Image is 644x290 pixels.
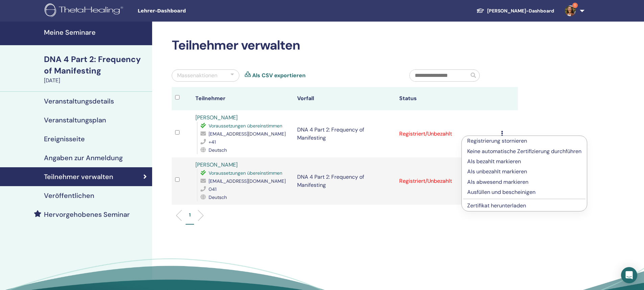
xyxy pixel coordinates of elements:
[294,110,396,157] td: DNA 4 Part 2: Frequency of Manifesting
[471,5,559,17] a: [PERSON_NAME]-Dashboard
[44,116,106,124] h4: Veranstaltungsplan
[138,7,239,14] span: Lehrer-Dashboard
[44,210,130,219] h4: Hervorgehobenes Seminar
[467,188,581,196] p: Ausfüllen und bescheinigen
[195,114,238,121] a: [PERSON_NAME]
[565,5,576,16] img: default.jpg
[209,194,227,200] span: Deutsch
[44,28,148,36] h4: Meine Seminare
[252,71,306,80] a: Als CSV exportieren
[192,87,294,110] th: Teilnehmer
[44,135,85,143] h4: Ereignisseite
[476,8,484,13] img: graduation-cap-white.svg
[467,178,581,186] p: Als abwesend markieren
[172,38,518,53] h2: Teilnehmer verwalten
[45,3,125,19] img: logo.png
[467,147,581,155] p: Keine automatische Zertifizierung durchführen
[40,54,152,85] a: DNA 4 Part 2: Frequency of Manifesting[DATE]
[621,267,637,283] div: Open Intercom Messenger
[44,192,94,200] h4: Veröffentlichen
[396,87,498,110] th: Status
[209,139,216,145] span: +41
[44,173,113,181] h4: Teilnehmer verwalten
[209,131,286,137] span: [EMAIL_ADDRESS][DOMAIN_NAME]
[209,186,216,192] span: 041
[209,178,286,184] span: [EMAIL_ADDRESS][DOMAIN_NAME]
[467,157,581,166] p: Als bezahlt markieren
[209,147,227,153] span: Deutsch
[195,161,238,168] a: [PERSON_NAME]
[44,97,114,105] h4: Veranstaltungsdetails
[572,3,578,8] span: 1
[189,211,191,219] p: 1
[44,77,148,85] div: [DATE]
[467,202,526,209] a: Zertifikat herunterladen
[294,87,396,110] th: Vorfall
[177,71,217,80] div: Massenaktionen
[209,123,282,129] span: Voraussetzungen übereinstimmen
[44,154,123,162] h4: Angaben zur Anmeldung
[467,137,581,145] p: Registrierung stornieren
[44,54,148,77] div: DNA 4 Part 2: Frequency of Manifesting
[209,170,282,176] span: Voraussetzungen übereinstimmen
[467,168,581,176] p: Als unbezahlt markieren
[294,157,396,205] td: DNA 4 Part 2: Frequency of Manifesting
